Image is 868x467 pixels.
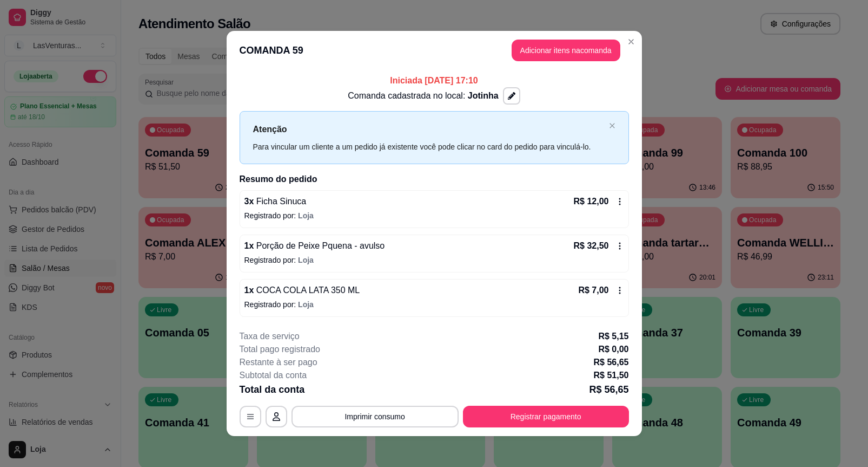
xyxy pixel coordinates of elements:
p: Comanda cadastrada no local: [348,89,498,102]
span: Ficha Sinuca [254,197,306,206]
button: Imprimir consumo [291,406,459,427]
p: Subtotal da conta [240,369,307,382]
p: Registrado por: [244,299,624,310]
p: 3 x [244,195,307,208]
span: Porção de Peixe Pquena - avulso [254,241,385,250]
p: R$ 5,15 [598,330,628,343]
header: COMANDA 59 [227,31,642,70]
p: 1 x [244,239,385,252]
p: Total da conta [240,382,305,397]
div: Para vincular um cliente a um pedido já existente você pode clicar no card do pedido para vinculá... [253,141,605,153]
span: Loja [298,256,314,264]
p: R$ 7,00 [578,284,608,297]
p: 1 x [244,284,360,297]
p: Registrado por: [244,255,624,265]
p: R$ 32,50 [574,239,609,252]
span: Loja [298,300,314,309]
p: R$ 0,00 [598,343,628,356]
button: Registrar pagamento [463,406,629,427]
p: Taxa de serviço [240,330,300,343]
p: Registrado por: [244,210,624,221]
p: Iniciada [DATE] 17:10 [240,74,629,87]
span: COCA COLA LATA 350 ML [254,286,360,295]
p: R$ 56,65 [589,382,628,397]
span: Jotinha [468,91,499,100]
button: close [609,122,615,129]
button: Adicionar itens nacomanda [512,40,620,61]
p: R$ 12,00 [574,195,609,208]
h2: Resumo do pedido [240,173,629,186]
span: Loja [298,211,314,220]
p: Total pago registrado [240,343,320,356]
p: R$ 56,65 [594,356,629,369]
p: Restante à ser pago [240,356,317,369]
button: Close [622,33,640,50]
p: R$ 51,50 [594,369,629,382]
p: Atenção [253,122,605,136]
